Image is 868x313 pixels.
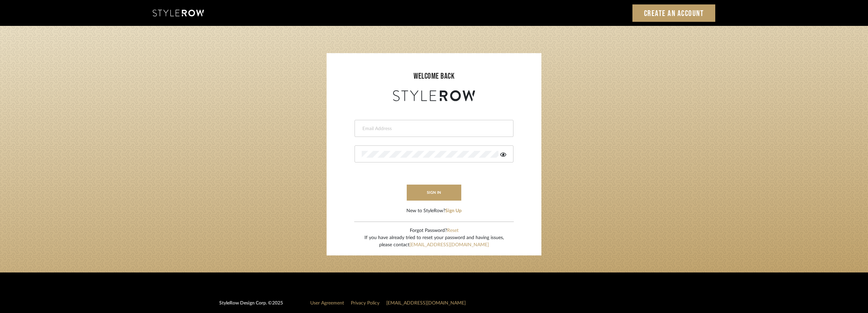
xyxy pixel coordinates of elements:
[310,301,344,306] a: User Agreement
[333,70,535,82] div: welcome back
[445,207,462,215] button: Sign Up
[447,227,459,234] button: Reset
[219,300,283,312] div: StyleRow Design Corp. ©2025
[386,301,466,306] a: [EMAIL_ADDRESS][DOMAIN_NAME]
[632,4,716,22] a: Create an Account
[407,185,461,201] button: sign in
[406,207,462,215] div: New to StyleRow?
[351,301,379,306] a: Privacy Policy
[362,125,505,132] input: Email Address
[409,242,489,247] a: [EMAIL_ADDRESS][DOMAIN_NAME]
[364,234,504,249] div: If you have already tried to reset your password and having issues, please contact
[364,227,504,234] div: Forgot Password?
